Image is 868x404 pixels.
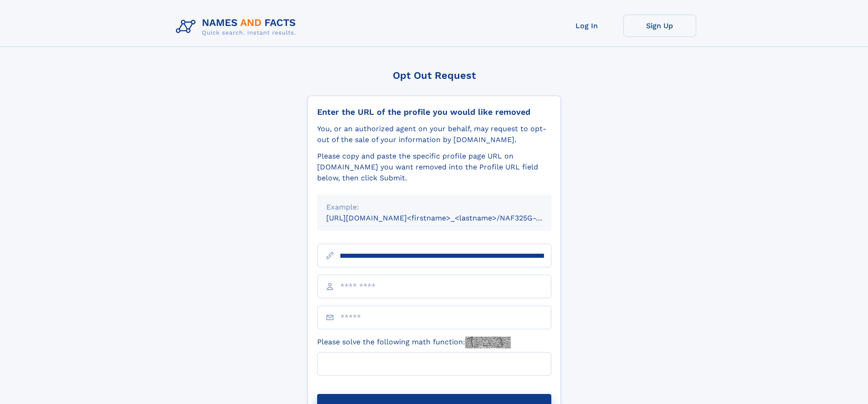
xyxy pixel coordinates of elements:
[326,202,542,213] div: Example:
[317,151,551,184] div: Please copy and paste the specific profile page URL on [DOMAIN_NAME] you want removed into the Pr...
[317,107,551,117] div: Enter the URL of the profile you would like removed
[317,123,551,145] div: You, or an authorized agent on your behalf, may request to opt-out of the sale of your informatio...
[623,15,696,37] a: Sign Up
[308,70,561,81] div: Opt Out Request
[550,15,623,37] a: Log In
[172,15,303,39] img: Logo Names and Facts
[317,337,511,348] label: Please solve the following math function:
[326,214,569,222] small: [URL][DOMAIN_NAME]<firstname>_<lastname>/NAF325G-xxxxxxxx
